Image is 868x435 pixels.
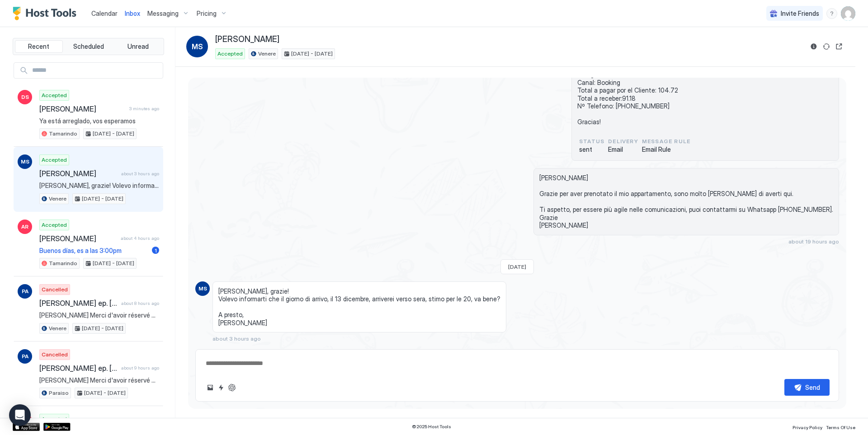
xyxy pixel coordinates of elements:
[805,383,820,392] div: Send
[125,9,140,18] a: Inbox
[65,40,113,53] button: Scheduled
[39,169,118,178] span: [PERSON_NAME]
[82,195,123,203] span: [DATE] - [DATE]
[9,404,31,426] div: Open Intercom Messenger
[49,130,77,138] span: Tamarindo
[39,311,159,319] span: [PERSON_NAME] Merci d'avoir réservé mon appartement, je suis [PERSON_NAME] de vous avoir ici. Je ...
[22,352,28,360] span: PA
[39,376,159,384] span: [PERSON_NAME] Merci d'avoir réservé mon appartement, je suis [PERSON_NAME] de vous avoir ici. Je ...
[49,259,77,267] span: Tamarindo
[127,42,149,51] span: Unread
[642,145,690,154] span: Email Rule
[39,117,159,125] span: Ya está arreglado, vos esperamos
[834,41,844,52] button: Open reservation
[13,423,40,431] a: App Store
[49,324,66,332] span: Venere
[205,382,216,393] button: Upload image
[42,415,67,423] span: Accepted
[291,50,333,58] span: [DATE] - [DATE]
[579,145,604,154] span: sent
[155,247,157,254] span: 1
[91,9,118,17] span: Calendar
[216,382,226,393] button: Quick reply
[39,182,159,190] span: [PERSON_NAME], grazie! Volevo informarti che il giorno di arrivo, il 13 dicembre, arriverei verso...
[39,234,117,243] span: [PERSON_NAME]
[826,8,837,19] div: menu
[43,423,71,431] a: Google Play Store
[82,324,123,332] span: [DATE] - [DATE]
[793,425,822,430] span: Privacy Policy
[93,259,134,267] span: [DATE] - [DATE]
[121,300,159,306] span: about 8 hours ago
[42,91,67,99] span: Accepted
[841,6,855,21] div: User profile
[508,263,526,270] span: [DATE]
[821,41,832,52] button: Sync reservation
[15,40,63,53] button: Recent
[412,424,451,430] span: © 2025 Host Tools
[84,389,126,397] span: [DATE] - [DATE]
[49,389,69,397] span: Paraiso
[49,195,66,203] span: Venere
[42,221,67,229] span: Accepted
[121,171,159,177] span: about 3 hours ago
[39,104,126,113] span: [PERSON_NAME]
[21,158,29,166] span: MS
[218,287,500,327] span: [PERSON_NAME], grazie! Volevo informarti che il giorno di arrivo, il 13 dicembre, arriverei verso...
[826,422,855,431] a: Terms Of Use
[258,50,276,58] span: Venere
[42,156,67,164] span: Accepted
[793,422,822,431] a: Privacy Policy
[784,379,830,396] button: Send
[212,335,261,342] span: about 3 hours ago
[197,9,217,18] span: Pricing
[608,137,638,145] span: Delivery
[539,174,833,229] span: [PERSON_NAME] Grazie per aver prenotato il mio appartamento, sono molto [PERSON_NAME] di averti q...
[114,40,162,53] button: Unread
[21,223,28,231] span: AR
[781,9,819,18] span: Invite Friends
[22,287,28,295] span: PA
[192,41,203,52] span: MS
[808,41,819,52] button: Reservation information
[42,285,68,294] span: Cancelled
[73,42,104,51] span: Scheduled
[217,50,243,58] span: Accepted
[826,425,855,430] span: Terms Of Use
[42,351,68,359] span: Cancelled
[28,42,49,51] span: Recent
[608,145,638,154] span: Email
[28,63,163,78] input: Input Field
[198,285,207,293] span: MS
[215,34,279,45] span: [PERSON_NAME]
[121,365,159,371] span: about 9 hours ago
[129,106,159,112] span: 3 minutes ago
[13,38,164,55] div: tab-group
[121,235,159,241] span: about 4 hours ago
[13,7,80,20] a: Host Tools Logo
[788,238,839,245] span: about 19 hours ago
[642,137,690,145] span: Message Rule
[21,93,29,101] span: DS
[93,130,134,138] span: [DATE] - [DATE]
[39,247,148,255] span: Buenos días, es a las 3:00pm
[91,9,118,18] a: Calendar
[39,299,118,308] span: [PERSON_NAME] ep. [PERSON_NAME]
[125,9,140,17] span: Inbox
[147,9,179,18] span: Messaging
[226,382,237,393] button: ChatGPT Auto Reply
[39,364,118,373] span: [PERSON_NAME] ep. [PERSON_NAME]
[579,137,604,145] span: status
